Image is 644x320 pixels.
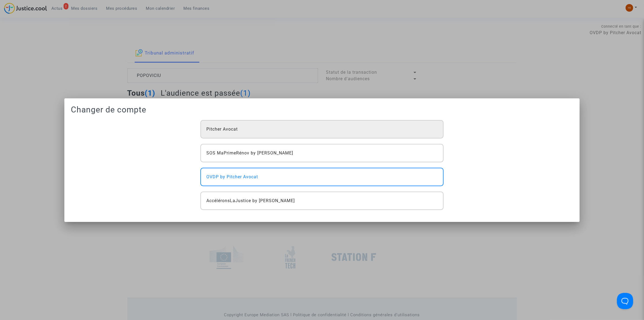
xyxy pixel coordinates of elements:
span: SOS MaPrimeRénov by [PERSON_NAME] [206,150,293,156]
h1: Changer de compte [71,105,573,115]
iframe: Help Scout Beacon - Open [617,293,633,309]
span: OVDP by Pitcher Avocat [206,174,258,180]
span: AccéléronsLaJustice by [PERSON_NAME] [206,198,295,204]
span: Pitcher Avocat [206,126,238,132]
